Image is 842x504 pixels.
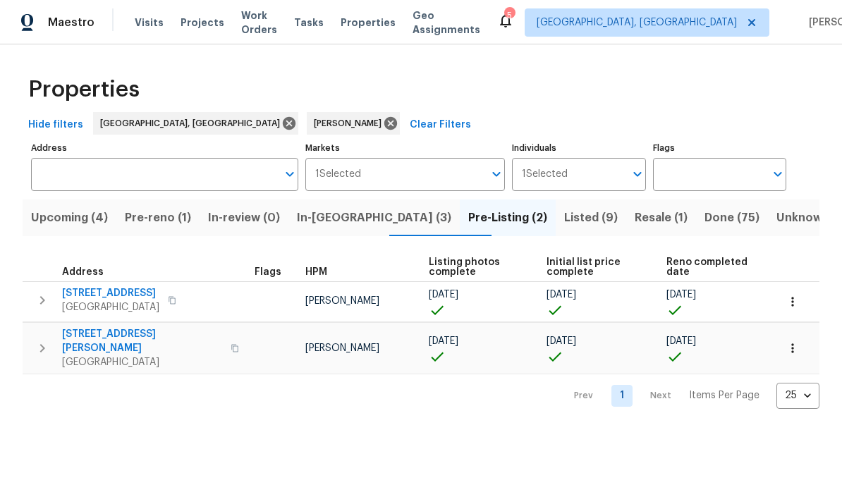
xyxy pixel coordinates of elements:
[768,164,788,184] button: Open
[241,8,277,37] span: Work Orders
[487,164,506,184] button: Open
[280,164,300,184] button: Open
[135,16,164,30] span: Visits
[181,16,224,30] span: Projects
[547,336,576,346] span: [DATE]
[255,267,281,277] span: Flags
[28,116,83,134] span: Hide filters
[547,257,642,277] span: Initial list price complete
[305,144,506,152] label: Markets
[305,267,327,277] span: HPM
[315,168,361,180] span: 1 Selected
[429,257,523,277] span: Listing photos complete
[429,290,458,300] span: [DATE]
[522,168,568,180] span: 1 Selected
[628,164,647,184] button: Open
[62,355,222,369] span: [GEOGRAPHIC_DATA]
[512,144,645,152] label: Individuals
[31,208,108,228] span: Upcoming (4)
[48,16,94,30] span: Maestro
[100,116,286,130] span: [GEOGRAPHIC_DATA], [GEOGRAPHIC_DATA]
[635,208,688,228] span: Resale (1)
[410,116,471,134] span: Clear Filters
[297,208,451,228] span: In-[GEOGRAPHIC_DATA] (3)
[468,208,547,228] span: Pre-Listing (2)
[305,296,379,306] span: [PERSON_NAME]
[93,112,298,135] div: [GEOGRAPHIC_DATA], [GEOGRAPHIC_DATA]
[23,112,89,138] button: Hide filters
[666,336,696,346] span: [DATE]
[62,286,159,300] span: [STREET_ADDRESS]
[504,8,514,23] div: 5
[413,8,480,37] span: Geo Assignments
[547,290,576,300] span: [DATE]
[314,116,387,130] span: [PERSON_NAME]
[31,144,298,152] label: Address
[666,290,696,300] span: [DATE]
[561,383,819,409] nav: Pagination Navigation
[429,336,458,346] span: [DATE]
[666,257,753,277] span: Reno completed date
[704,208,759,228] span: Done (75)
[776,377,819,414] div: 25
[125,208,191,228] span: Pre-reno (1)
[611,385,633,407] a: Goto page 1
[294,18,324,27] span: Tasks
[62,300,159,314] span: [GEOGRAPHIC_DATA]
[689,388,759,402] p: Items Per Page
[305,343,379,353] span: [PERSON_NAME]
[341,16,396,30] span: Properties
[62,327,222,355] span: [STREET_ADDRESS][PERSON_NAME]
[404,112,477,138] button: Clear Filters
[653,144,786,152] label: Flags
[537,16,737,30] span: [GEOGRAPHIC_DATA], [GEOGRAPHIC_DATA]
[307,112,400,135] div: [PERSON_NAME]
[208,208,280,228] span: In-review (0)
[62,267,104,277] span: Address
[564,208,618,228] span: Listed (9)
[28,82,140,97] span: Properties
